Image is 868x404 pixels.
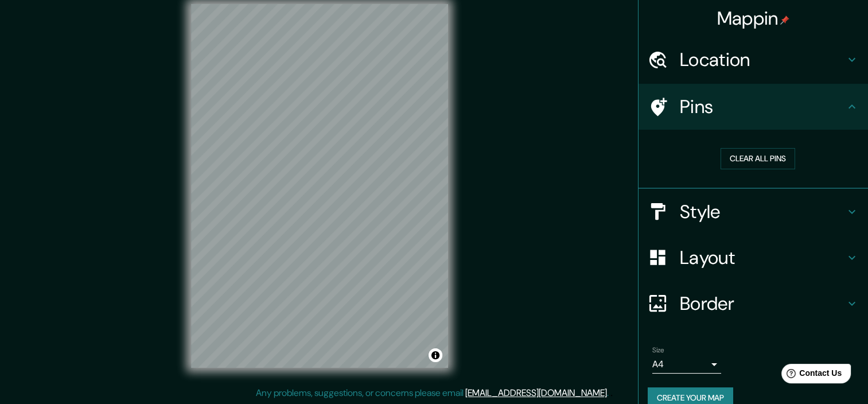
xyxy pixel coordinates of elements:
div: Layout [639,235,868,281]
canvas: Map [191,4,448,368]
h4: Pins [680,95,845,118]
iframe: Help widget launcher [766,359,855,391]
div: Border [639,281,868,327]
h4: Mappin [717,7,790,30]
div: Style [639,189,868,235]
p: Any problems, suggestions, or concerns please email . [256,386,609,400]
h4: Border [680,292,845,315]
h4: Style [680,200,845,223]
div: . [610,386,613,400]
h4: Layout [680,246,845,269]
label: Size [652,345,664,355]
a: [EMAIL_ADDRESS][DOMAIN_NAME] [465,387,607,399]
div: Pins [639,84,868,130]
button: Clear all pins [721,148,795,169]
img: pin-icon.png [780,15,789,25]
div: . [609,386,610,400]
div: Location [639,37,868,83]
div: A4 [652,355,721,374]
button: Toggle attribution [429,348,442,362]
h4: Location [680,48,845,71]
